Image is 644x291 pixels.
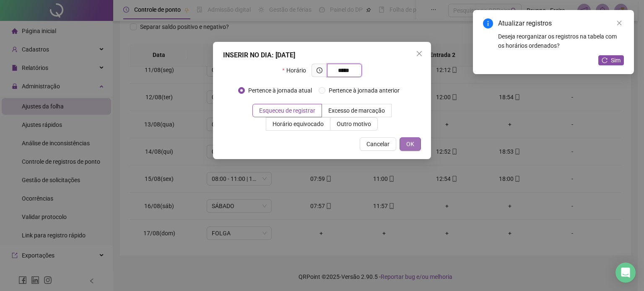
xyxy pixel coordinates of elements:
button: Sim [598,55,624,65]
div: INSERIR NO DIA : [DATE] [223,50,421,60]
a: Close [615,18,624,28]
span: clock-circle [317,67,322,73]
div: Open Intercom Messenger [615,263,636,283]
span: info-circle [483,18,493,28]
span: Pertence à jornada atual [245,86,315,95]
button: Cancelar [360,137,396,151]
span: Esqueceu de registrar [259,107,315,114]
span: OK [406,139,414,149]
span: Sim [611,56,621,65]
div: Deseja reorganizar os registros na tabela com os horários ordenados? [498,32,624,50]
span: close [416,50,423,57]
span: Cancelar [366,139,390,149]
span: reload [602,57,608,63]
span: Excesso de marcação [328,107,385,114]
button: OK [400,137,421,151]
label: Horário [282,64,311,77]
div: Atualizar registros [498,18,624,28]
span: close [616,20,622,26]
span: Outro motivo [337,121,371,127]
span: Pertence à jornada anterior [325,86,403,95]
button: Close [413,47,426,60]
span: Horário equivocado [273,121,324,127]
